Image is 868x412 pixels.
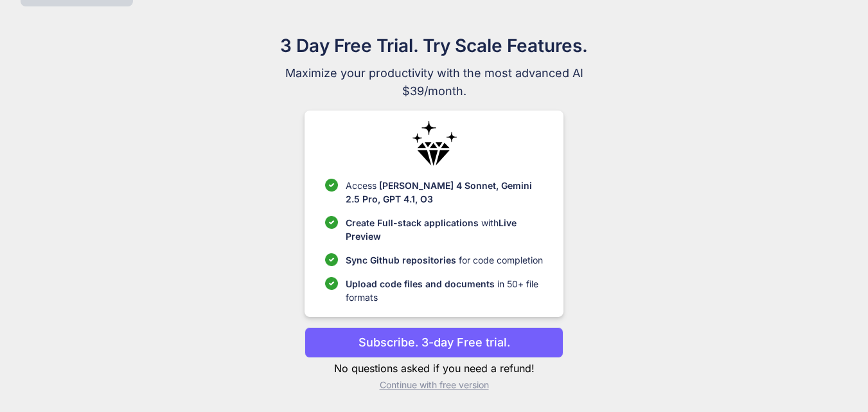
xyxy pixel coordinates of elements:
[218,32,650,59] h1: 3 Day Free Trial. Try Scale Features.
[325,253,338,266] img: checklist
[346,180,532,204] span: [PERSON_NAME] 4 Sonnet, Gemini 2.5 Pro, GPT 4.1, O3
[346,255,456,265] span: Sync Github repositories
[305,361,563,376] p: No questions asked if you need a refund!
[346,253,543,267] p: for code completion
[305,327,563,358] button: Subscribe. 3-day Free trial.
[346,277,543,304] p: in 50+ file formats
[305,379,563,391] p: Continue with free version
[325,216,338,229] img: checklist
[346,216,543,243] p: with
[325,179,338,192] img: checklist
[218,82,650,100] span: $39/month.
[346,217,481,228] span: Create Full-stack applications
[346,179,543,206] p: Access
[359,334,510,351] p: Subscribe. 3-day Free trial.
[325,277,338,290] img: checklist
[218,64,650,82] span: Maximize your productivity with the most advanced AI
[346,278,495,289] span: Upload code files and documents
